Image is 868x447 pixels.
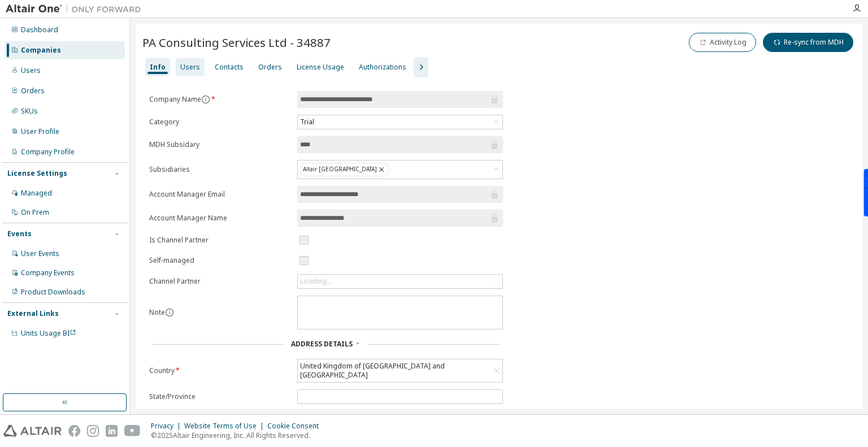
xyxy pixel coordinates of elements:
div: Trial [298,115,502,129]
div: Orders [258,63,282,72]
div: Dashboard [21,25,58,34]
div: Altair [GEOGRAPHIC_DATA] [300,163,389,176]
button: information [165,308,174,317]
img: linkedin.svg [106,425,118,437]
label: Subsidiaries [149,165,290,174]
div: Company Events [21,268,75,277]
label: Account Manager Email [149,190,290,199]
span: Units Usage BI [21,328,76,338]
div: Cookie Consent [267,422,325,431]
div: License Usage [297,63,344,72]
img: Altair One [6,3,147,15]
div: On Prem [21,208,49,217]
div: Info [150,63,166,72]
div: Company Profile [21,147,75,157]
div: SKUs [21,107,38,116]
label: Account Manager Name [149,214,290,223]
div: Authorizations [359,63,406,72]
div: United Kingdom of [GEOGRAPHIC_DATA] and [GEOGRAPHIC_DATA] [298,359,502,382]
div: Loading... [300,277,332,286]
div: Events [7,229,32,238]
div: Users [21,66,41,75]
span: Address Details [291,339,353,349]
div: Product Downloads [21,288,85,297]
label: Category [149,118,290,127]
div: Managed [21,189,52,198]
label: Channel Partner [149,277,290,286]
div: External Links [7,309,59,318]
div: Orders [21,86,45,96]
img: altair_logo.svg [3,425,62,437]
label: State/Province [149,392,290,401]
div: Website Terms of Use [184,422,267,431]
label: Is Channel Partner [149,236,290,245]
button: information [201,95,210,104]
label: MDH Subsidary [149,140,290,149]
div: United Kingdom of [GEOGRAPHIC_DATA] and [GEOGRAPHIC_DATA] [298,360,491,381]
span: PA Consulting Services Ltd - 34887 [142,34,331,50]
img: youtube.svg [124,425,141,437]
img: instagram.svg [87,425,99,437]
label: Self-managed [149,256,290,265]
div: Users [180,63,200,72]
div: Companies [21,46,61,55]
label: Country [149,366,290,375]
label: Note [149,307,165,317]
div: Loading... [298,275,502,288]
div: License Settings [7,169,67,178]
div: Altair [GEOGRAPHIC_DATA] [298,160,502,179]
label: Company Name [149,95,290,104]
button: Re-sync from MDH [763,33,853,52]
div: Contacts [215,63,244,72]
div: Trial [298,116,316,128]
img: facebook.svg [68,425,80,437]
div: Privacy [151,422,184,431]
div: User Profile [21,127,59,136]
p: © 2025 Altair Engineering, Inc. All Rights Reserved. [151,431,325,440]
div: User Events [21,249,59,258]
button: Activity Log [689,33,756,52]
